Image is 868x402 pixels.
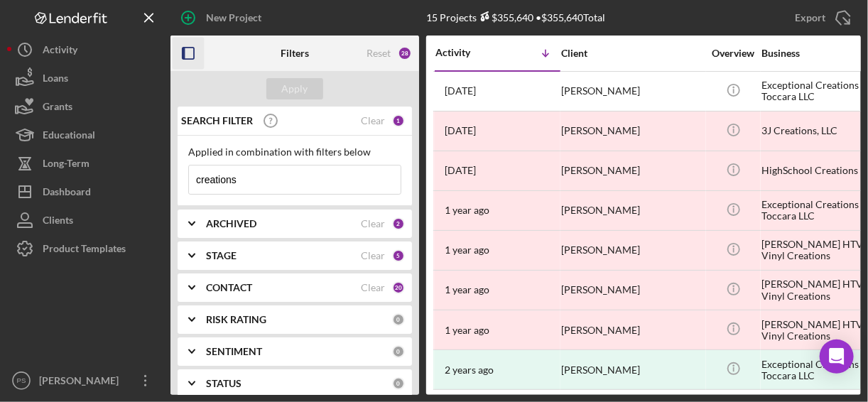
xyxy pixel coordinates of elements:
[445,85,476,97] time: 2025-09-07 16:52
[7,92,163,121] button: Grants
[43,149,89,181] div: Long-Term
[43,234,126,266] div: Product Templates
[795,4,825,32] div: Export
[43,92,72,124] div: Grants
[7,149,163,178] button: Long-Term
[281,48,309,59] b: Filters
[398,46,412,60] div: 28
[561,152,703,190] div: [PERSON_NAME]
[477,11,533,23] div: $355,640
[445,284,489,295] time: 2024-05-16 13:01
[206,314,266,325] b: RISK RATING
[361,218,385,229] div: Clear
[181,115,253,126] b: SEARCH FILTER
[445,165,476,176] time: 2024-10-02 17:13
[445,125,476,136] time: 2024-12-11 20:38
[361,115,385,126] div: Clear
[17,377,26,385] text: PS
[206,346,262,357] b: SENTIMENT
[781,4,861,32] button: Export
[361,282,385,293] div: Clear
[43,64,68,96] div: Loans
[561,112,703,150] div: [PERSON_NAME]
[392,249,405,262] div: 5
[206,282,252,293] b: CONTACT
[361,250,385,261] div: Clear
[188,146,401,158] div: Applied in combination with filters below
[36,366,128,398] div: [PERSON_NAME]
[392,217,405,230] div: 2
[7,206,163,234] button: Clients
[7,64,163,92] button: Loans
[266,78,323,99] button: Apply
[561,48,703,59] div: Client
[392,345,405,358] div: 0
[170,4,276,32] button: New Project
[561,351,703,389] div: [PERSON_NAME]
[367,48,391,59] div: Reset
[392,281,405,294] div: 20
[43,121,95,153] div: Educational
[7,366,163,395] button: PS[PERSON_NAME]
[282,78,308,99] div: Apply
[445,244,489,256] time: 2024-05-18 14:49
[43,206,73,238] div: Clients
[206,4,261,32] div: New Project
[392,313,405,326] div: 0
[820,339,854,374] div: Open Intercom Messenger
[445,325,489,336] time: 2024-04-29 16:23
[561,232,703,269] div: [PERSON_NAME]
[43,36,77,67] div: Activity
[7,234,163,263] button: Product Templates
[206,250,237,261] b: STAGE
[561,72,703,110] div: [PERSON_NAME]
[561,192,703,229] div: [PERSON_NAME]
[392,114,405,127] div: 1
[206,218,256,229] b: ARCHIVED
[426,11,605,23] div: 15 Projects • $355,640 Total
[206,378,242,389] b: STATUS
[561,271,703,309] div: [PERSON_NAME]
[7,121,163,149] button: Educational
[43,178,91,210] div: Dashboard
[561,311,703,349] div: [PERSON_NAME]
[707,48,760,59] div: Overview
[392,377,405,390] div: 0
[445,205,489,216] time: 2024-07-19 10:45
[7,36,163,64] button: Activity
[7,178,163,206] button: Dashboard
[445,364,494,376] time: 2024-02-21 18:36
[435,47,498,58] div: Activity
